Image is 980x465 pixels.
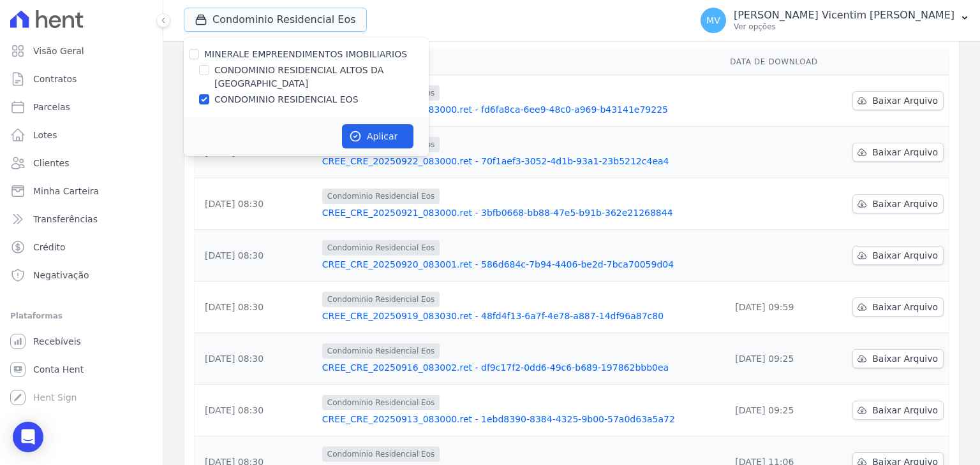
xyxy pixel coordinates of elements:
div: Plataformas [10,308,152,324]
th: Arquivo [317,49,725,75]
p: Ver opções [734,22,954,32]
td: [DATE] 08:30 [195,385,317,436]
span: Condominio Residencial Eos [322,447,440,462]
span: Condominio Residencial Eos [322,343,440,359]
p: [PERSON_NAME] Vicentim [PERSON_NAME] [734,9,954,22]
td: [DATE] 08:30 [195,230,317,282]
td: [DATE] 08:30 [195,282,317,333]
a: Clientes [5,150,158,176]
a: Visão Geral [5,38,158,64]
th: Data de Download [725,49,835,75]
a: Minha Carteira [5,178,158,204]
span: Contratos [33,73,77,85]
span: Condominio Residencial Eos [322,395,440,410]
span: Lotes [33,129,57,141]
td: [DATE] 09:25 [725,333,835,385]
span: Condominio Residencial Eos [322,292,440,307]
a: Recebíveis [5,329,158,354]
a: Lotes [5,122,158,148]
a: Transferências [5,206,158,232]
a: Parcelas [5,94,158,120]
span: Visão Geral [33,45,84,57]
span: Baixar Arquivo [872,146,938,159]
span: Baixar Arquivo [872,301,938,313]
span: Minha Carteira [33,185,99,197]
a: Baixar Arquivo [852,246,944,265]
button: Condominio Residencial Eos [184,8,367,32]
span: Baixar Arquivo [872,352,938,365]
span: Parcelas [33,101,70,113]
a: CREE_CRE_20250919_083030.ret - 48fd4f13-6a7f-4e78-a887-14df96a87c80 [322,310,720,322]
a: Baixar Arquivo [852,143,944,162]
span: Baixar Arquivo [872,249,938,262]
span: Baixar Arquivo [872,404,938,417]
span: Recebíveis [33,335,81,348]
label: CONDOMINIO RESIDENCIAL EOS [214,93,359,106]
a: Baixar Arquivo [852,297,944,317]
span: MV [706,16,720,25]
a: Baixar Arquivo [852,401,944,420]
span: Negativação [33,269,89,282]
td: [DATE] 09:25 [725,385,835,436]
a: Crédito [5,234,158,260]
a: Baixar Arquivo [852,91,944,110]
a: Baixar Arquivo [852,349,944,368]
div: Open Intercom Messenger [13,422,43,452]
a: CREE_CRE_20250922_083000.ret - 70f1aef3-3052-4d1b-93a1-23b5212c4ea4 [322,155,720,168]
td: [DATE] 09:59 [725,282,835,333]
a: CREE_CRE_20250916_083002.ret - df9c17f2-0dd6-49c6-b689-197862bbb0ea [322,361,720,374]
a: CREE_CRE_20250921_083000.ret - 3bfb0668-bb88-47e5-b91b-362e21268844 [322,206,720,219]
a: Negativação [5,262,158,288]
span: Transferências [33,213,98,225]
span: Condominio Residencial Eos [322,240,440,255]
a: Baixar Arquivo [852,194,944,213]
span: Condominio Residencial Eos [322,189,440,204]
span: Baixar Arquivo [872,197,938,210]
a: CREE_CRE_20250923_083000.ret - fd6fa8ca-6ee9-48c0-a969-b43141e79225 [322,103,720,116]
td: [DATE] 08:30 [195,178,317,230]
span: Crédito [33,241,66,254]
span: Clientes [33,157,69,169]
a: Contratos [5,66,158,92]
button: MV [PERSON_NAME] Vicentim [PERSON_NAME] Ver opções [690,3,980,38]
a: CREE_CRE_20250920_083001.ret - 586d684c-7b94-4406-be2d-7bca70059d04 [322,258,720,271]
a: Conta Hent [5,357,158,382]
button: Aplicar [342,124,413,148]
span: Baixar Arquivo [872,94,938,107]
label: MINERALE EMPREENDIMENTOS IMOBILIARIOS [204,49,407,59]
span: Conta Hent [33,363,84,376]
label: CONDOMINIO RESIDENCIAL ALTOS DA [GEOGRAPHIC_DATA] [214,64,429,90]
a: CREE_CRE_20250913_083000.ret - 1ebd8390-8384-4325-9b00-57a0d63a5a72 [322,413,720,426]
td: [DATE] 08:30 [195,333,317,385]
